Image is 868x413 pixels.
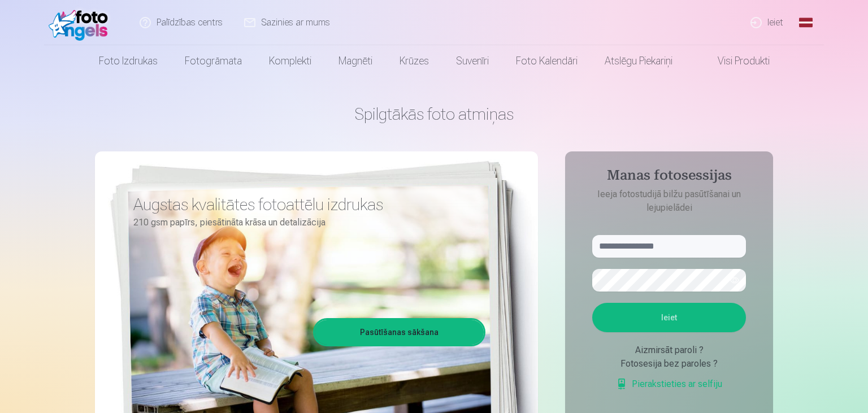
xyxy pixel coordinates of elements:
img: /fa1 [49,5,114,41]
a: Atslēgu piekariņi [591,45,686,77]
a: Foto izdrukas [85,45,171,77]
a: Visi produkti [686,45,783,77]
p: Ieeja fotostudijā bilžu pasūtīšanai un lejupielādei [581,188,757,215]
a: Komplekti [255,45,325,77]
p: 210 gsm papīrs, piesātināta krāsa un detalizācija [133,215,477,231]
button: Ieiet [592,303,746,332]
a: Fotogrāmata [171,45,255,77]
div: Aizmirsāt paroli ? [592,344,746,357]
a: Magnēti [325,45,386,77]
div: Fotosesija bez paroles ? [592,357,746,371]
a: Krūzes [386,45,442,77]
h4: Manas fotosessijas [581,167,757,188]
a: Pasūtīšanas sākšana [315,320,484,345]
h3: Augstas kvalitātes fotoattēlu izdrukas [133,194,477,215]
h1: Spilgtākās foto atmiņas [95,104,773,124]
a: Pierakstieties ar selfiju [616,377,722,391]
a: Suvenīri [442,45,502,77]
a: Foto kalendāri [502,45,591,77]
